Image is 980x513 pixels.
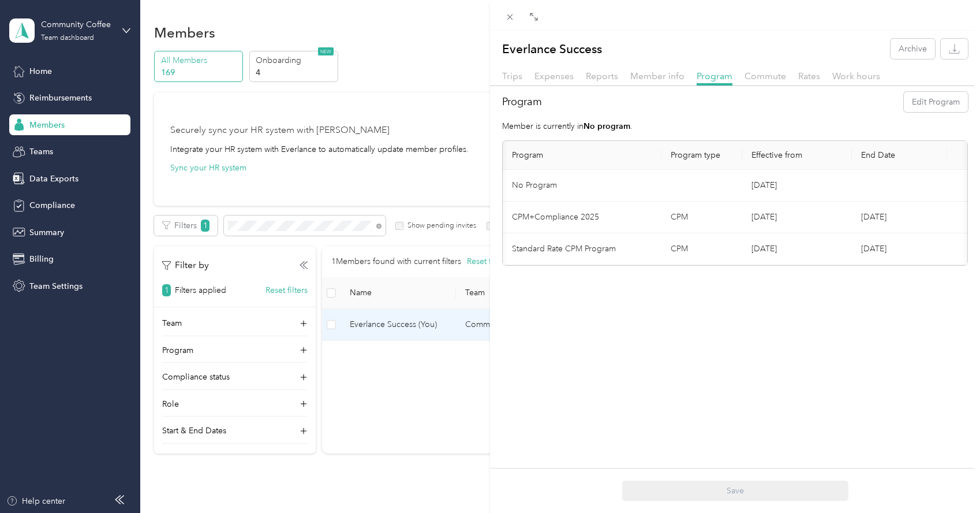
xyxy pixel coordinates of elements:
th: Effective from [742,141,852,170]
td: CPM [661,202,742,233]
td: Standard Rate CPM Program [503,233,661,265]
strong: No program [583,121,630,131]
button: Edit Program [904,92,968,112]
iframe: Everlance-gr Chat Button Frame [915,448,980,513]
h2: Program [502,94,542,110]
span: Reports [586,70,618,81]
td: [DATE] [742,170,852,202]
th: Program type [661,141,742,170]
td: [DATE] [852,233,947,265]
td: CPM [661,233,742,265]
td: CPM+Compliance 2025 [503,202,661,233]
span: Trips [502,70,522,81]
td: No Program [503,170,661,202]
th: End Date [852,141,947,170]
span: Commute [745,70,786,81]
td: [DATE] [852,202,947,233]
p: Everlance Success [502,39,602,59]
span: Rates [798,70,820,81]
p: Member is currently in . [502,120,968,132]
span: Expenses [534,70,574,81]
span: Work hours [832,70,880,81]
span: Member info [630,70,684,81]
button: Archive [891,39,935,59]
td: [DATE] [742,233,852,265]
th: Program [503,141,661,170]
td: [DATE] [742,202,852,233]
span: Program [697,70,732,81]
